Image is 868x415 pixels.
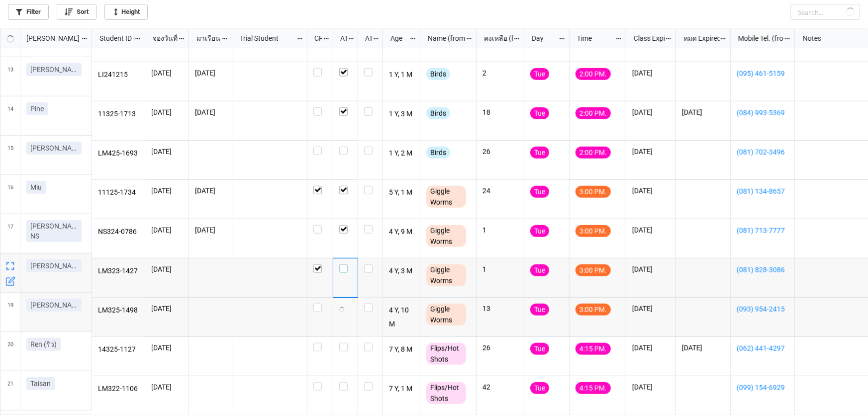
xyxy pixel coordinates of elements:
div: ATT [334,33,348,44]
a: (081) 713-7777 [737,225,788,236]
span: 17 [7,214,13,253]
p: [PERSON_NAME] NS [30,221,78,241]
p: Taisan [30,379,51,389]
p: 4 Y, 9 M [389,225,414,239]
p: 11125-1734 [98,186,139,200]
p: [DATE] [632,225,670,235]
p: 1 Y, 2 M [389,147,414,161]
p: Miu [30,182,42,192]
div: Giggle Worms [426,225,466,247]
div: 2:00 PM. [576,107,611,119]
p: [PERSON_NAME] [30,65,78,75]
p: [DATE] [151,343,183,353]
p: [DATE] [195,225,226,235]
div: ATK [359,33,373,44]
p: 13 [482,304,518,314]
p: Ren (ริว) [30,339,57,349]
p: [DATE] [195,186,226,196]
div: มาเรียน [191,33,222,44]
a: Filter [8,4,49,20]
div: Class Expiration [628,33,665,44]
div: Day [526,33,559,44]
div: Tue [530,264,549,276]
p: [DATE] [151,147,183,157]
p: [DATE] [195,68,226,78]
p: [DATE] [151,264,183,274]
div: Giggle Worms [426,186,466,208]
p: [DATE] [682,107,724,117]
div: Flips/Hot Shots [426,382,466,404]
p: [DATE] [195,107,226,117]
div: 2:00 PM. [576,147,611,159]
a: (093) 954-2415 [737,304,788,315]
div: Age [385,33,410,44]
div: Tue [530,343,549,355]
a: Height [104,4,148,20]
div: Mobile Tel. (from Nick Name) [732,33,784,44]
p: 24 [482,186,518,196]
p: [DATE] [682,343,724,353]
div: 4:15 PM. [576,382,611,394]
p: LM325-1498 [98,304,139,318]
div: Trial Student [234,33,296,44]
p: NS324-0786 [98,225,139,239]
div: 3:00 PM. [576,304,611,316]
span: 13 [7,57,13,96]
p: 42 [482,382,518,392]
p: 1 [482,225,518,235]
span: 16 [7,175,13,214]
div: Student ID (from [PERSON_NAME] Name) [94,33,134,44]
div: Tue [530,304,549,316]
p: 5 Y, 1 M [389,186,414,200]
p: 1 Y, 1 M [389,68,414,82]
div: Giggle Worms [426,304,466,326]
a: (081) 828-3086 [737,264,788,275]
p: 1 Y, 3 M [389,107,414,121]
p: LM322-1106 [98,382,139,396]
div: Name (from Class) [422,33,466,44]
p: 26 [482,343,518,353]
p: [PERSON_NAME] [30,143,78,153]
div: Birds [426,107,450,119]
p: [DATE] [151,225,183,235]
div: 4:15 PM. [576,343,611,355]
p: [DATE] [632,68,670,78]
p: [DATE] [151,304,183,314]
p: 7 Y, 8 M [389,343,414,357]
span: 19 [7,293,13,332]
input: Search... [790,4,860,20]
p: [DATE] [632,107,670,117]
a: (081) 134-8657 [737,186,788,197]
p: [DATE] [632,147,670,157]
p: LI241215 [98,68,139,82]
p: LM323-1427 [98,264,139,278]
div: Tue [530,186,549,198]
span: 20 [7,332,13,371]
p: [PERSON_NAME] [30,300,78,310]
p: LM425-1693 [98,147,139,161]
p: 11325-1713 [98,107,139,121]
p: [DATE] [151,68,183,78]
a: (081) 702-3496 [737,147,788,158]
div: คงเหลือ (from Nick Name) [478,33,513,44]
div: Tue [530,147,549,159]
p: [DATE] [632,382,670,392]
p: 7 Y, 1 M [389,382,414,396]
p: [DATE] [632,264,670,274]
p: 4 Y, 3 M [389,264,414,278]
a: (084) 993-5369 [737,107,788,118]
a: (062) 441-4297 [737,343,788,354]
div: Tue [530,225,549,237]
div: Time [571,33,615,44]
div: CF [308,33,323,44]
div: Tue [530,68,549,80]
div: 3:00 PM. [576,225,611,237]
div: Tue [530,382,549,394]
p: [DATE] [151,382,183,392]
p: [DATE] [632,304,670,314]
div: Tue [530,107,549,119]
div: Birds [426,147,450,159]
div: Flips/Hot Shots [426,343,466,365]
p: 1 [482,264,518,274]
div: 2:00 PM. [576,68,611,80]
